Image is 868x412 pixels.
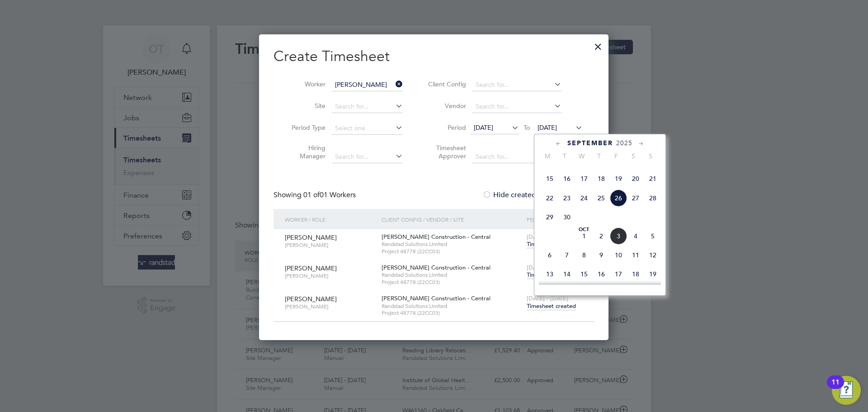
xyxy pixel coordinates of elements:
span: 7 [558,246,576,264]
span: [DATE] - [DATE] [527,264,568,271]
span: Timesheet created [527,302,576,310]
span: W [573,152,590,160]
span: [PERSON_NAME] [285,264,337,272]
span: F [608,152,625,160]
span: Project 48778 (22CC03) [382,279,522,286]
label: Site [285,102,325,110]
span: [DATE] [474,123,493,132]
span: [PERSON_NAME] [285,272,375,279]
span: 8 [576,246,593,264]
span: 20 [627,170,644,187]
input: Search for... [472,100,561,113]
span: 11 [627,246,644,264]
label: Hiring Manager [285,144,325,160]
span: [PERSON_NAME] [285,242,375,249]
label: Period Type [285,123,325,132]
span: Randstad Solutions Limited [382,241,522,248]
span: S [642,152,659,160]
span: 2 [593,227,610,245]
span: September [567,139,613,147]
span: 3 [610,227,627,245]
input: Search for... [332,151,403,163]
span: T [590,152,608,160]
input: Search for... [332,79,403,91]
label: Timesheet Approver [425,144,466,160]
span: 17 [610,265,627,283]
input: Search for... [332,100,403,113]
span: To [521,122,533,133]
span: 28 [644,189,661,207]
span: M [539,152,556,160]
span: 16 [593,265,610,283]
span: S [625,152,642,160]
span: [DATE] - [DATE] [527,294,568,302]
span: 19 [610,170,627,187]
span: 19 [644,265,661,283]
label: Hide created timesheets [482,190,574,199]
span: 4 [627,227,644,245]
input: Search for... [472,79,561,91]
span: 2025 [616,139,632,147]
span: [PERSON_NAME] [285,233,337,242]
span: 18 [593,170,610,187]
div: 11 [831,382,840,394]
span: Timesheet created [527,240,576,248]
span: [PERSON_NAME] [285,295,337,303]
span: [DATE] - [DATE] [527,233,568,241]
span: 23 [558,189,576,207]
span: Randstad Solutions Limited [382,303,522,310]
span: [PERSON_NAME] [285,303,375,310]
span: Oct [576,227,593,232]
span: Project 48778 (22CC03) [382,309,522,317]
label: Period [425,123,466,132]
label: Vendor [425,102,466,110]
div: Worker / Role [283,209,379,230]
span: 13 [541,265,558,283]
span: 27 [627,189,644,207]
span: 24 [576,189,593,207]
span: 25 [593,189,610,207]
span: 22 [541,189,558,207]
span: 21 [644,170,661,187]
span: [PERSON_NAME] Construction - Central [382,264,491,271]
input: Select one [332,122,403,135]
span: [PERSON_NAME] Construction - Central [382,233,491,241]
span: Timesheet created [527,271,576,279]
span: 10 [610,246,627,264]
span: 6 [541,246,558,264]
span: 26 [610,189,627,207]
span: [DATE] [538,123,557,132]
span: 18 [627,265,644,283]
span: 12 [644,246,661,264]
span: 14 [558,265,576,283]
span: 9 [593,246,610,264]
span: 29 [541,208,558,226]
span: [PERSON_NAME] Construction - Central [382,294,491,302]
span: 15 [541,170,558,187]
span: 30 [558,208,576,226]
span: 17 [576,170,593,187]
button: Open Resource Center, 11 new notifications [832,376,861,405]
div: Period [524,209,585,230]
div: Client Config / Vendor / Site [379,209,524,230]
span: 01 Workers [303,190,356,199]
span: Randstad Solutions Limited [382,271,522,279]
span: 1 [576,227,593,245]
span: 16 [558,170,576,187]
input: Search for... [472,151,561,163]
span: T [556,152,573,160]
label: Client Config [425,80,466,88]
div: Showing [274,190,358,200]
h2: Create Timesheet [274,47,594,66]
span: 5 [644,227,661,245]
label: Worker [285,80,325,88]
span: 01 of [303,190,320,199]
span: Project 48778 (22CC03) [382,248,522,255]
span: 15 [576,265,593,283]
